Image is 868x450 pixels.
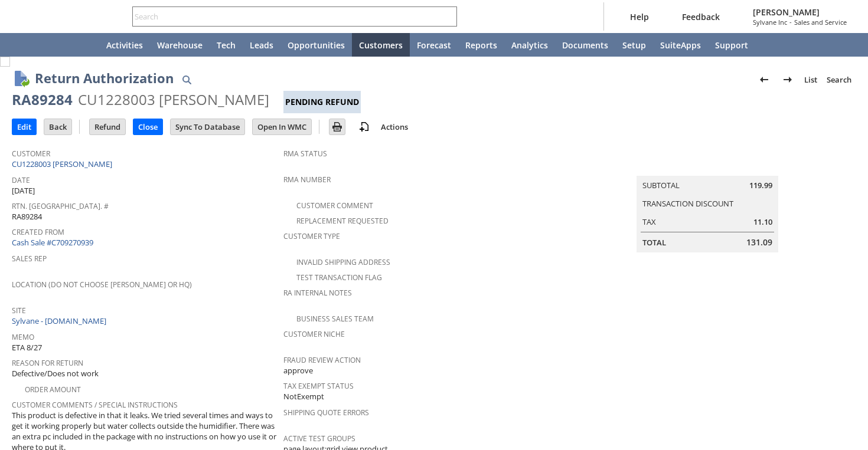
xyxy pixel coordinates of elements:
[243,33,280,57] a: Leads
[682,11,720,22] span: Feedback
[653,33,708,57] a: SuiteApps
[283,365,313,376] span: approve
[715,40,748,51] span: Support
[253,119,311,134] input: Open In WMC
[329,119,345,134] input: Print
[504,33,555,57] a: Analytics
[21,38,35,52] svg: Recent Records
[217,40,236,51] span: Tech
[78,90,269,109] div: CU1228003 [PERSON_NAME]
[133,119,162,134] input: Close
[12,400,178,410] a: Customer Comments / Special Instructions
[157,40,203,51] span: Warehouse
[781,73,795,87] img: Next
[283,231,340,241] a: Customer Type
[12,185,35,196] span: [DATE]
[12,358,83,368] a: Reason For Return
[410,33,458,57] a: Forecast
[150,33,210,57] a: Warehouse
[133,9,440,24] input: Search
[642,216,656,227] a: Tax
[753,18,787,27] span: Sylvane Inc
[630,11,649,22] span: Help
[50,38,64,52] svg: Shortcuts
[296,216,389,226] a: Replacement Requested
[417,40,451,51] span: Forecast
[283,91,361,113] div: Pending Refund
[622,40,646,51] span: Setup
[359,40,403,51] span: Customers
[14,33,43,57] a: Recent Records
[357,120,371,134] img: add-record.svg
[250,40,273,51] span: Leads
[25,385,81,395] a: Order Amount
[800,70,822,89] a: List
[12,254,47,264] a: Sales Rep
[615,33,653,57] a: Setup
[12,332,34,342] a: Memo
[171,119,244,134] input: Sync To Database
[35,68,174,88] h1: Return Authorization
[753,216,772,228] span: 11.10
[210,33,243,57] a: Tech
[789,18,792,27] span: -
[296,201,373,211] a: Customer Comment
[12,227,64,237] a: Created From
[12,149,50,159] a: Customer
[288,40,345,51] span: Opportunities
[12,201,109,211] a: Rtn. [GEOGRAPHIC_DATA]. #
[283,288,352,298] a: RA Internal Notes
[78,38,92,52] svg: Home
[458,33,504,57] a: Reports
[12,306,26,316] a: Site
[296,272,382,283] a: Test Transaction Flag
[330,120,344,134] img: Print
[283,175,331,185] a: RMA Number
[12,316,109,326] a: Sylvane - [DOMAIN_NAME]
[283,391,324,402] span: NotExempt
[296,257,390,267] a: Invalid Shipping Address
[106,40,143,51] span: Activities
[642,180,680,190] a: Subtotal
[465,40,497,51] span: Reports
[562,40,608,51] span: Documents
[749,180,772,191] span: 119.99
[822,70,856,89] a: Search
[90,119,125,134] input: Refund
[180,73,194,87] img: Quick Find
[708,33,755,57] a: Support
[280,33,352,57] a: Opportunities
[71,33,99,57] a: Home
[12,159,115,169] a: CU1228003 [PERSON_NAME]
[12,175,30,185] a: Date
[283,329,345,339] a: Customer Niche
[642,198,733,209] a: Transaction Discount
[352,33,410,57] a: Customers
[283,408,369,418] a: Shipping Quote Errors
[12,90,73,109] div: RA89284
[12,211,42,222] span: RA89284
[660,40,701,51] span: SuiteApps
[283,433,355,444] a: Active Test Groups
[283,149,327,159] a: RMA Status
[43,33,71,57] div: Shortcuts
[296,314,374,324] a: Business Sales Team
[99,33,150,57] a: Activities
[12,237,93,248] a: Cash Sale #C709270939
[12,119,36,134] input: Edit
[12,280,192,290] a: Location (Do Not Choose [PERSON_NAME] or HQ)
[753,6,847,18] span: [PERSON_NAME]
[746,237,772,248] span: 131.09
[511,40,548,51] span: Analytics
[283,381,354,391] a: Tax Exempt Status
[440,9,455,24] svg: Search
[44,119,71,134] input: Back
[283,355,361,365] a: Fraud Review Action
[12,368,99,379] span: Defective/Does not work
[555,33,615,57] a: Documents
[757,73,771,87] img: Previous
[376,121,413,132] a: Actions
[794,18,847,27] span: Sales and Service
[637,157,778,176] caption: Summary
[12,342,42,353] span: ETA 8/27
